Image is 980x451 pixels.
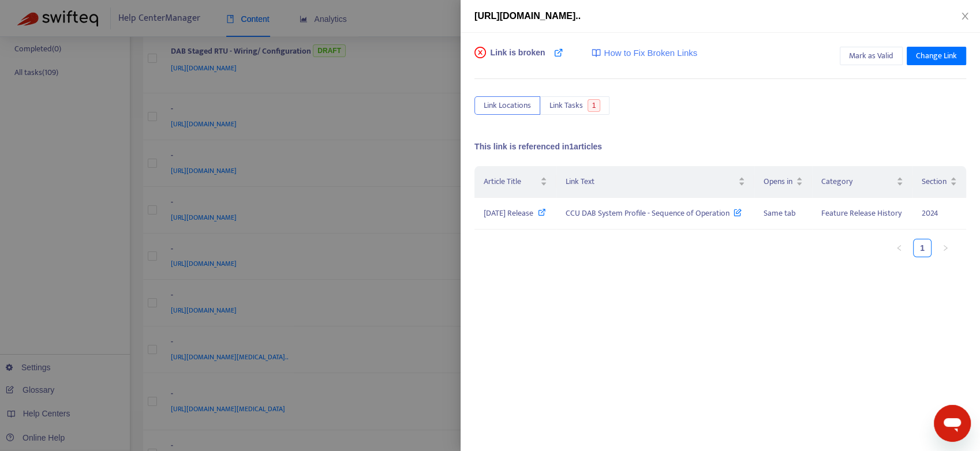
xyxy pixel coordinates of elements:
li: Previous Page [890,239,908,257]
span: CCU DAB System Profile - Sequence of Operation [566,206,742,220]
span: Link Locations [484,99,531,112]
th: Opens in [754,166,812,198]
a: How to Fix Broken Links [592,47,697,60]
a: 1 [914,239,931,257]
span: [DATE] Release [484,206,533,220]
span: Change Link [916,50,957,62]
button: Link Tasks1 [540,96,609,115]
span: close-circle [474,47,486,58]
span: Feature Release History [821,206,902,220]
span: Opens in [764,175,794,188]
button: Mark as Valid [840,47,903,65]
span: [URL][DOMAIN_NAME].. [474,11,581,21]
span: Link Tasks [549,99,583,112]
span: Link is broken [491,47,545,70]
th: Section [912,166,966,198]
th: Category [812,166,912,198]
span: right [942,245,949,251]
th: Article Title [474,166,556,198]
span: This link is referenced in 1 articles [474,142,602,151]
button: Close [957,11,973,22]
span: 1 [588,99,601,112]
span: Link Text [566,175,736,188]
button: right [936,239,955,257]
img: image-link [592,48,601,58]
span: Article Title [484,175,538,188]
span: Category [821,175,894,188]
iframe: Button to launch messaging window [934,405,971,442]
span: How to Fix Broken Links [604,47,697,60]
span: Mark as Valid [849,50,893,62]
button: Link Locations [474,96,540,115]
th: Link Text [556,166,754,198]
li: 1 [913,239,932,257]
span: Section [922,175,948,188]
span: 2024 [922,206,938,220]
button: left [890,239,908,257]
span: left [896,245,903,251]
span: Same tab [764,206,796,220]
li: Next Page [936,239,955,257]
span: close [960,12,970,21]
button: Change Link [907,47,966,65]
